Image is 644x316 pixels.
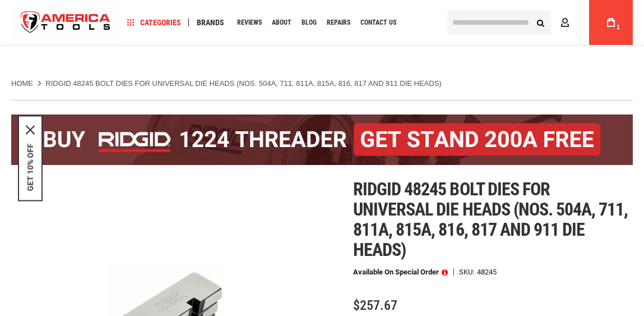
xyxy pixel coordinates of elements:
[459,268,477,276] strong: SKU
[327,19,350,26] span: Repairs
[296,15,322,30] a: Blog
[192,15,229,30] a: Brands
[360,19,396,26] span: Contact Us
[302,19,317,26] span: Blog
[353,178,628,260] span: Ridgid 48245 bolt dies for universal die heads (nos. 504a, 711, 811a, 815a, 816, 817 and 911 die ...
[237,19,262,26] span: Reviews
[45,79,441,88] strong: RIDGID 48245 BOLT DIES FOR UNIVERSAL DIE HEADS (NOS. 504A, 711, 811A, 815A, 816, 817 AND 911 DIE ...
[617,24,620,30] span: 1
[530,12,551,33] button: Search
[477,268,497,276] div: 48245
[353,268,448,276] p: Available on Special Order
[232,15,267,30] a: Reviews
[272,19,291,26] span: About
[26,125,35,134] svg: close icon
[487,281,644,316] iframe: LiveChat chat widget
[353,297,397,313] span: $257.67
[11,2,120,44] img: America Tools
[322,15,355,30] a: Repairs
[26,125,35,134] button: Close
[26,143,35,191] button: GET 10% OFF
[122,15,186,30] a: Categories
[127,19,181,26] span: Categories
[355,15,401,30] a: Contact Us
[267,15,296,30] a: About
[11,79,33,89] a: Home
[11,115,633,165] img: BOGO: Buy the RIDGID® 1224 Threader (26092), get the 92467 200A Stand FREE!
[11,2,120,44] a: store logo
[197,19,224,26] span: Brands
